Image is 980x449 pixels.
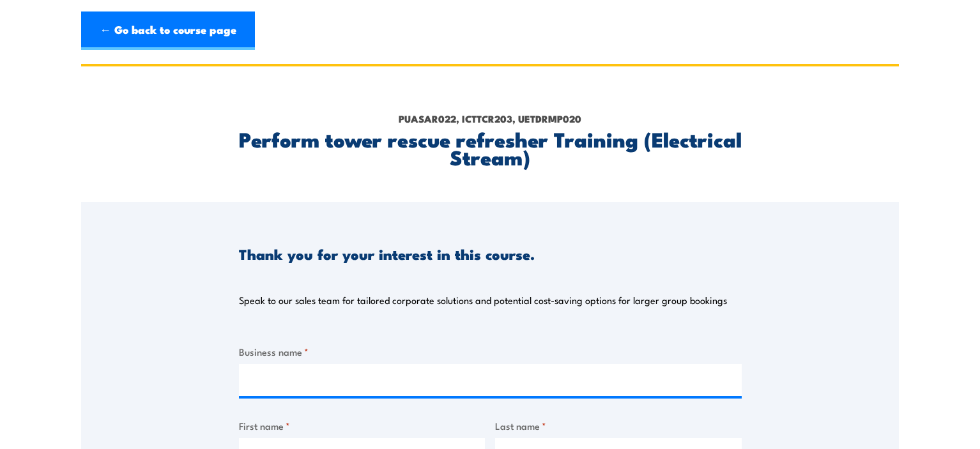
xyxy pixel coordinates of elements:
label: Business name [239,344,742,359]
p: PUASAR022, ICTTCR203, UETDRMP020 [239,112,742,126]
label: Last name [495,418,742,433]
label: First name [239,418,486,433]
h3: Thank you for your interest in this course. [239,247,535,261]
p: Speak to our sales team for tailored corporate solutions and potential cost-saving options for la... [239,294,727,307]
h2: Perform tower rescue refresher Training (Electrical Stream) [239,130,742,165]
a: ← Go back to course page [81,11,255,50]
